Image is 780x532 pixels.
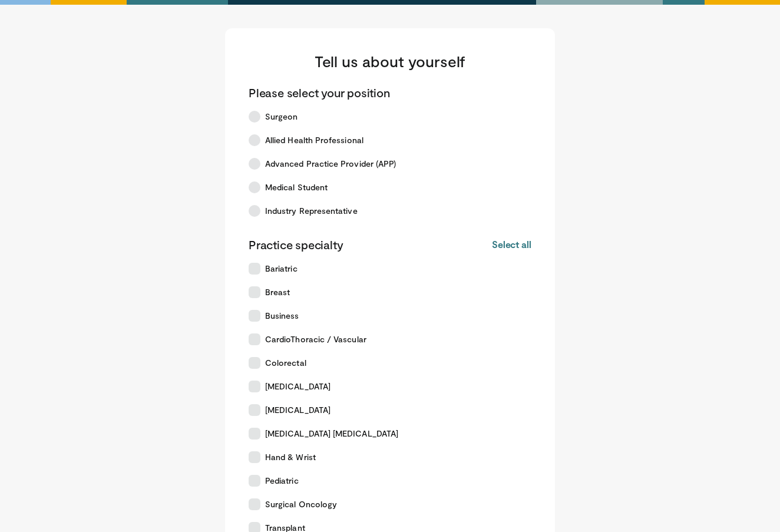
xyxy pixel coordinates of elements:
[265,181,328,193] span: Medical Student
[265,498,337,510] span: Surgical Oncology
[265,134,363,146] span: Allied Health Professional
[265,158,396,170] span: Advanced Practice Provider (APP)
[249,85,390,100] p: Please select your position
[265,428,398,440] span: [MEDICAL_DATA] [MEDICAL_DATA]
[265,263,298,275] span: Bariatric
[265,205,358,217] span: Industry Representative
[265,404,330,416] span: [MEDICAL_DATA]
[265,286,290,298] span: Breast
[265,111,298,123] span: Surgeon
[265,451,316,463] span: Hand & Wrist
[265,475,299,487] span: Pediatric
[265,357,306,369] span: Colorectal
[492,238,531,251] button: Select all
[265,333,366,345] span: CardioThoracic / Vascular
[265,310,299,322] span: Business
[249,237,343,252] p: Practice specialty
[265,381,330,392] span: [MEDICAL_DATA]
[249,52,531,71] h3: Tell us about yourself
